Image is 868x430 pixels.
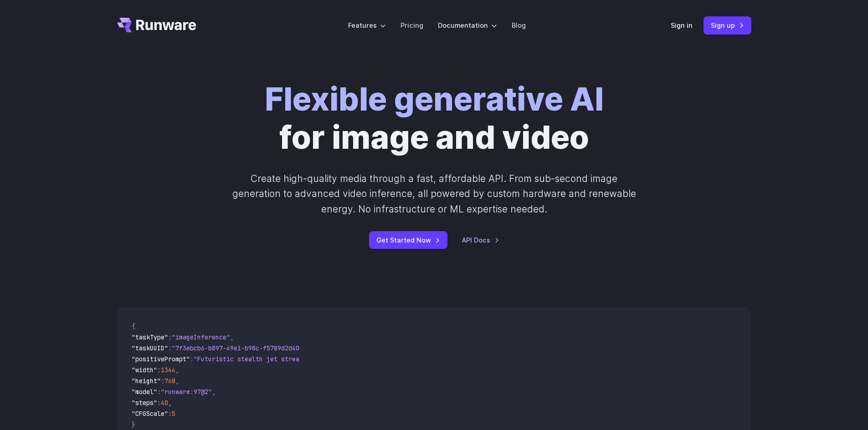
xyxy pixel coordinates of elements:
a: Blog [512,20,526,30]
span: : [190,355,194,363]
span: "steps" [132,399,157,407]
span: : [168,333,172,341]
a: API Docs [462,235,499,245]
span: 768 [164,377,175,385]
h1: for image and video [265,80,604,157]
a: Sign up [704,16,751,34]
span: "positivePrompt" [132,355,190,363]
span: , [168,399,172,407]
span: , [175,377,179,385]
span: 1344 [161,366,175,374]
a: Get Started Now [369,231,447,249]
span: : [157,388,161,396]
span: { [132,322,135,330]
span: "imageInference" [172,333,230,341]
span: } [132,420,135,429]
span: "taskUUID" [132,344,168,352]
span: "7f3ebcb6-b897-49e1-b98c-f5789d2d40d7" [172,344,310,352]
span: , [175,366,179,374]
a: Pricing [401,20,423,30]
strong: Flexible generative AI [265,80,604,118]
span: : [168,344,172,352]
label: Documentation [438,20,497,30]
a: Sign in [671,20,693,30]
span: , [212,388,216,396]
span: : [161,377,164,385]
span: 5 [172,410,175,418]
p: Create high-quality media through a fast, affordable API. From sub-second image generation to adv... [231,171,637,217]
span: : [157,366,161,374]
span: "height" [132,377,161,385]
span: "model" [132,388,157,396]
span: : [157,399,161,407]
label: Features [348,20,386,30]
span: , [230,333,234,341]
span: : [168,410,172,418]
span: "taskType" [132,333,168,341]
span: "width" [132,366,157,374]
span: "CFGScale" [132,410,168,418]
span: "runware:97@2" [161,388,212,396]
a: Go to / [117,18,196,32]
span: 40 [161,399,168,407]
span: "Futuristic stealth jet streaking through a neon-lit cityscape with glowing purple exhaust" [194,355,525,363]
